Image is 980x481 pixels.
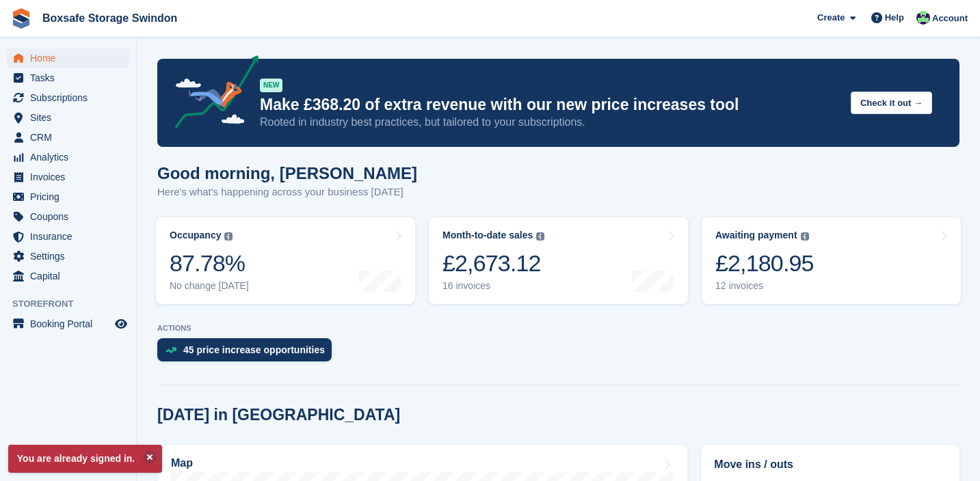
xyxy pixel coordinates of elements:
img: stora-icon-8386f47178a22dfd0bd8f6a31ec36ba5ce8667c1dd55bd0f319d3a0aa187defe.svg [11,8,31,29]
a: menu [7,187,129,206]
a: menu [7,266,129,286]
span: Help [885,11,904,25]
a: menu [7,207,129,226]
img: Kim Virabi [916,11,930,25]
span: Storefront [12,297,136,311]
a: 45 price increase opportunities [157,338,339,368]
span: Pricing [30,187,112,206]
span: Subscriptions [30,88,112,107]
img: icon-info-grey-7440780725fd019a000dd9b08b2336e03edf1995a4989e88bcd33f0948082b44.svg [224,232,233,240]
a: menu [7,128,129,147]
a: menu [7,148,129,167]
img: icon-info-grey-7440780725fd019a000dd9b08b2336e03edf1995a4989e88bcd33f0948082b44.svg [536,232,544,240]
h2: [DATE] in [GEOGRAPHIC_DATA] [157,406,400,424]
span: Booking Portal [30,314,112,333]
p: ACTIONS [157,324,959,333]
div: Month-to-date sales [442,230,533,241]
div: NEW [260,79,282,92]
span: Account [932,12,968,25]
span: CRM [30,128,112,147]
h2: Map [171,457,193,469]
p: Here's what's happening across your business [DATE] [157,184,417,200]
span: Tasks [30,68,112,87]
div: Awaiting payment [715,230,797,241]
a: Boxsafe Storage Swindon [37,7,183,29]
a: menu [7,247,129,266]
p: Make £368.20 of extra revenue with our new price increases tool [260,95,840,115]
div: 87.78% [170,249,249,277]
div: No change [DATE] [170,280,249,292]
div: 16 invoices [442,280,544,292]
img: price_increase_opportunities-93ffe204e8149a01c8c9dc8f82e8f89637d9d84a8eef4429ea346261dce0b2c0.svg [165,347,176,353]
div: Occupancy [170,230,221,241]
span: Insurance [30,227,112,246]
span: Capital [30,266,112,286]
img: price-adjustments-announcement-icon-8257ccfd72463d97f412b2fc003d46551f7dbcb40ab6d574587a9cd5c0d94... [163,55,259,133]
button: Check it out → [851,92,932,114]
span: Settings [30,247,112,266]
img: icon-info-grey-7440780725fd019a000dd9b08b2336e03edf1995a4989e88bcd33f0948082b44.svg [801,232,809,240]
a: Awaiting payment £2,180.95 12 invoices [702,217,961,304]
p: Rooted in industry best practices, but tailored to your subscriptions. [260,115,840,130]
h2: Move ins / outs [714,456,946,473]
a: menu [7,227,129,246]
span: Coupons [30,207,112,226]
a: menu [7,108,129,127]
span: Create [817,11,845,25]
a: menu [7,88,129,107]
div: 12 invoices [715,280,814,292]
div: £2,673.12 [442,249,544,277]
a: Occupancy 87.78% No change [DATE] [156,217,415,304]
a: Preview store [113,316,129,332]
a: menu [7,167,129,187]
div: £2,180.95 [715,249,814,277]
a: menu [7,314,129,333]
span: Analytics [30,148,112,167]
p: You are already signed in. [8,445,162,473]
span: Sites [30,108,112,127]
span: Invoices [30,167,112,187]
a: menu [7,68,129,87]
div: 45 price increase opportunities [183,344,325,355]
h1: Good morning, [PERSON_NAME] [157,164,417,182]
a: Month-to-date sales £2,673.12 16 invoices [429,217,688,304]
span: Home [30,49,112,68]
a: menu [7,49,129,68]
